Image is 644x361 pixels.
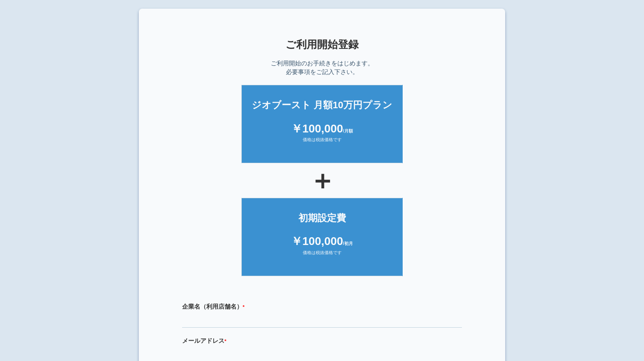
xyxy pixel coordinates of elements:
div: 価格は税抜価格です [250,137,394,150]
div: 価格は税抜価格です [250,250,394,263]
div: 初期設定費 [250,211,394,225]
p: ご利用開始のお手続きをはじめます。 必要事項をご記入下さい。 [271,59,374,76]
div: ￥100,000 [250,233,394,249]
span: /月額 [343,129,353,133]
div: ジオブースト 月額10万円プラン [250,98,394,112]
label: メールアドレス [182,336,462,345]
div: ￥100,000 [250,121,394,137]
label: 企業名（利用店舗名） [182,302,462,311]
span: /初月 [343,241,353,246]
h1: ご利用開始登録 [160,39,484,50]
div: ＋ [160,168,484,193]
